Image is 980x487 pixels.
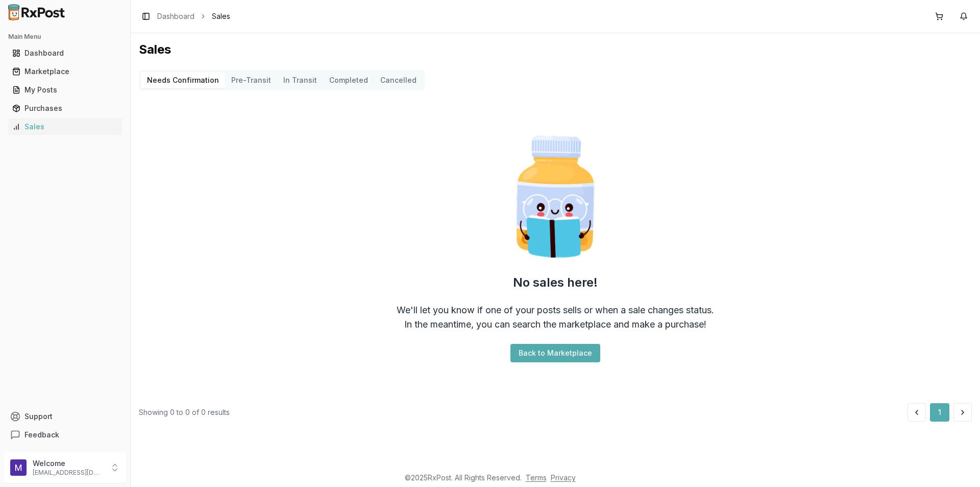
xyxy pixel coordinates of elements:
[139,407,230,418] div: Showing 0 to 0 of 0 results
[4,119,126,135] button: Sales
[8,44,122,62] a: Dashboard
[157,11,194,21] a: Dashboard
[526,473,547,482] a: Terms
[8,99,122,118] a: Purchases
[4,100,126,117] button: Purchases
[4,82,126,98] button: My Posts
[12,66,118,77] div: Marketplace
[397,303,714,317] div: We'll let you know if one of your posts sells or when a sale changes status.
[212,11,230,21] span: Sales
[4,426,126,444] button: Feedback
[4,45,126,61] button: Dashboard
[374,72,423,88] button: Cancelled
[513,274,598,291] h2: No sales here!
[33,458,104,469] p: Welcome
[4,63,126,80] button: Marketplace
[8,118,122,136] a: Sales
[10,459,27,476] img: User avatar
[8,62,122,81] a: Marketplace
[12,103,118,113] div: Purchases
[490,131,621,262] img: Smart Pill Bottle
[4,407,126,426] button: Support
[8,33,122,41] h2: Main Menu
[930,403,949,422] button: 1
[12,122,118,132] div: Sales
[12,48,118,58] div: Dashboard
[139,41,972,58] h1: Sales
[24,430,59,440] span: Feedback
[141,72,225,88] button: Needs Confirmation
[33,469,104,477] p: [EMAIL_ADDRESS][DOMAIN_NAME]
[8,81,122,99] a: My Posts
[4,4,69,20] img: RxPost Logo
[551,473,576,482] a: Privacy
[510,344,600,362] button: Back to Marketplace
[323,72,374,88] button: Completed
[157,11,230,21] nav: breadcrumb
[277,72,323,88] button: In Transit
[12,85,118,95] div: My Posts
[404,317,706,332] div: In the meantime, you can search the marketplace and make a purchase!
[225,72,277,88] button: Pre-Transit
